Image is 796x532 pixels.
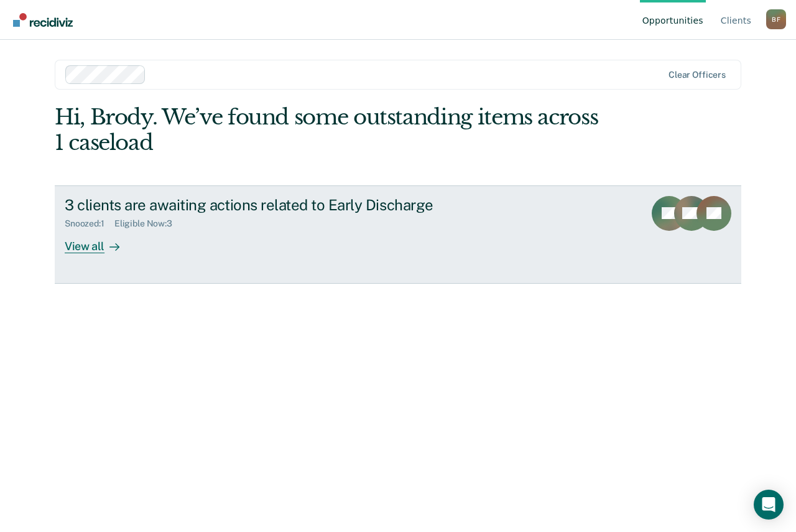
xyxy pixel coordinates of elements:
[65,218,114,229] div: Snoozed : 1
[669,70,726,80] div: Clear officers
[55,185,741,284] a: 3 clients are awaiting actions related to Early DischargeSnoozed:1Eligible Now:3View all
[55,105,604,156] div: Hi, Brody. We’ve found some outstanding items across 1 caseload
[754,490,784,520] div: Open Intercom Messenger
[114,218,182,229] div: Eligible Now : 3
[766,9,786,29] div: B F
[65,229,134,253] div: View all
[13,13,73,27] img: Recidiviz
[65,196,501,214] div: 3 clients are awaiting actions related to Early Discharge
[766,9,786,29] button: Profile dropdown button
